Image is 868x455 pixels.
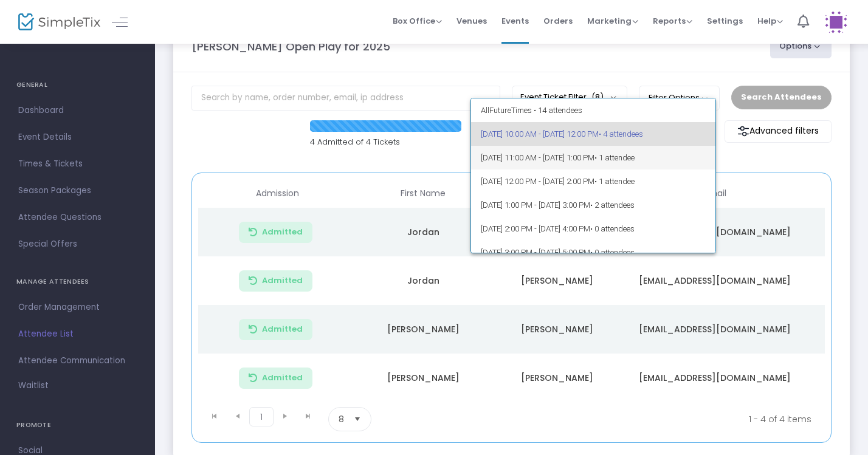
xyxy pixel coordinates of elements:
span: [DATE] 12:00 PM - [DATE] 2:00 PM [481,169,706,193]
span: • 1 attendee [594,177,635,186]
span: All Future Times • 14 attendees [481,98,706,122]
span: • 2 attendees [590,200,635,210]
span: • 4 attendees [599,129,643,139]
span: [DATE] 1:00 PM - [DATE] 3:00 PM [481,193,706,217]
span: • 0 attendees [590,224,635,233]
span: • 1 attendee [594,153,635,162]
span: [DATE] 2:00 PM - [DATE] 4:00 PM [481,217,706,241]
span: [DATE] 3:00 PM - [DATE] 5:00 PM [481,241,706,264]
span: [DATE] 11:00 AM - [DATE] 1:00 PM [481,146,706,169]
span: [DATE] 10:00 AM - [DATE] 12:00 PM [481,122,706,146]
span: • 0 attendees [590,248,635,257]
